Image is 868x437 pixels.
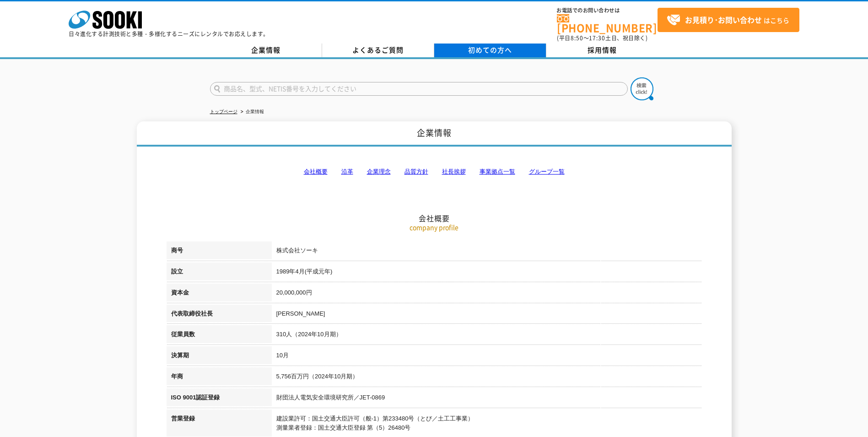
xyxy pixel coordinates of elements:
span: はこちら [667,13,789,27]
a: [PHONE_NUMBER] [557,14,658,33]
a: トップページ [210,109,237,114]
a: 事業拠点一覧 [480,168,515,175]
h1: 企業情報 [137,121,732,147]
span: 17:30 [589,34,605,42]
strong: お見積り･お問い合わせ [685,14,762,25]
td: 20,000,000円 [272,284,702,305]
a: お見積り･お問い合わせはこちら [658,8,799,32]
input: 商品名、型式、NETIS番号を入力してください [210,82,628,96]
th: 資本金 [167,284,272,305]
td: 5,756百万円（2024年10月期） [272,367,702,388]
td: 財団法人電気安全環境研究所／JET-0869 [272,388,702,410]
td: 310人（2024年10月期） [272,325,702,346]
th: 商号 [167,241,272,262]
span: 初めての方へ [468,45,512,55]
td: 10月 [272,346,702,367]
td: 株式会社ソーキ [272,241,702,262]
th: ISO 9001認証登録 [167,388,272,410]
th: 年商 [167,367,272,388]
th: 決算期 [167,346,272,367]
th: 従業員数 [167,325,272,346]
th: 代表取締役社長 [167,305,272,326]
li: 企業情報 [239,107,264,117]
a: 企業理念 [367,168,391,175]
td: [PERSON_NAME] [272,305,702,326]
img: btn_search.png [631,77,653,100]
p: 日々進化する計測技術と多種・多様化するニーズにレンタルでお応えします。 [69,31,269,37]
th: 設立 [167,262,272,284]
a: 会社概要 [304,168,328,175]
a: 初めての方へ [434,44,546,57]
span: (平日 ～ 土日、祝日除く) [557,34,647,42]
p: company profile [167,223,702,232]
a: 採用情報 [546,44,658,57]
a: よくあるご質問 [322,44,434,57]
span: 8:50 [571,34,583,42]
a: グループ一覧 [529,168,565,175]
td: 1989年4月(平成元年) [272,262,702,284]
a: 企業情報 [210,44,322,57]
a: 沿革 [341,168,353,175]
span: お電話でのお問い合わせは [557,8,658,13]
a: 社長挨拶 [442,168,466,175]
h2: 会社概要 [167,122,702,223]
a: 品質方針 [404,168,428,175]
